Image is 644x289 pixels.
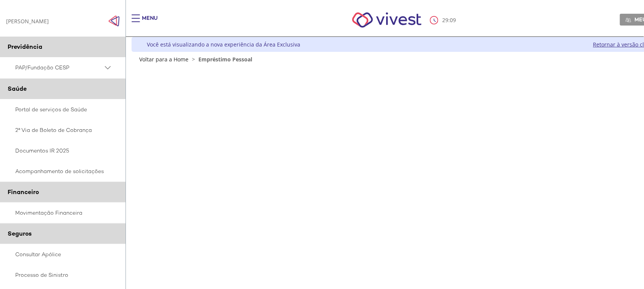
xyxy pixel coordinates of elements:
[142,14,158,30] div: Menu
[8,43,42,51] span: Previdência
[190,56,197,63] span: >
[8,85,27,93] span: Saúde
[430,16,457,24] div: :
[198,56,252,63] span: Empréstimo Pessoal
[8,188,39,196] span: Financeiro
[6,18,49,25] div: [PERSON_NAME]
[450,16,456,24] span: 09
[108,15,120,27] span: Click to close side navigation.
[147,41,300,48] div: Você está visualizando a nova experiência da Área Exclusiva
[626,17,631,23] img: Meu perfil
[442,16,448,24] span: 29
[108,15,120,27] img: Fechar menu
[139,56,188,63] a: Voltar para a Home
[8,230,32,238] span: Seguros
[344,4,430,36] img: Vivest
[15,63,103,72] span: PAP/Fundação CESP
